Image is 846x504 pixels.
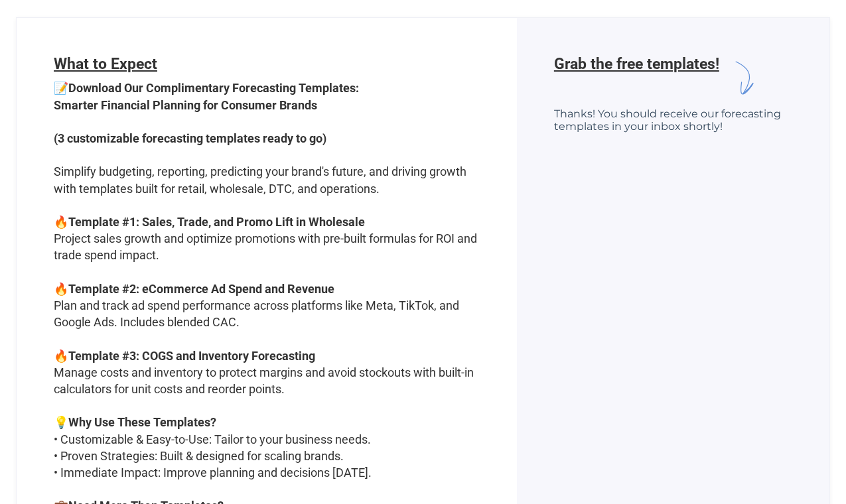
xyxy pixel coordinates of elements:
[554,55,719,101] h6: Grab the free templates!
[68,282,334,296] strong: Template #2: eCommerce Ad Spend and Revenue
[54,81,359,111] strong: Download Our Complimentary Forecasting Templates: Smarter Financial Planning for Consumer Brands
[54,131,326,145] strong: (3 customizable forecasting templates ready to go)
[719,55,765,101] img: arrow
[68,215,365,229] strong: Template #1: Sales, Trade, and Promo Lift in Wholesale
[554,107,792,134] iframe: Form 0
[68,415,216,429] strong: Why Use These Templates?
[68,349,315,363] strong: Template #3: COGS and Inventory Forecasting
[54,55,157,73] span: What to Expect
